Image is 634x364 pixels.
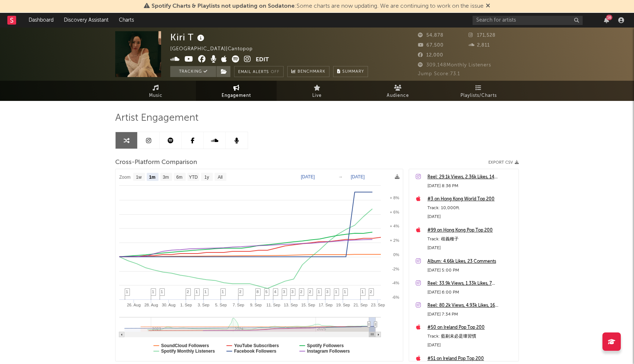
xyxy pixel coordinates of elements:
[256,55,269,65] button: Edit
[427,204,515,212] div: Track: 10,000ft.
[180,303,192,307] text: 1. Sep
[418,43,444,48] span: 67,500
[287,66,329,77] a: Benchmark
[161,343,209,348] text: SoundCloud Followers
[390,238,400,243] text: + 2%
[418,72,460,76] span: Jump Score: 73.1
[283,290,285,294] span: 3
[392,295,399,299] text: -6%
[319,303,333,307] text: 17. Sep
[427,332,515,341] div: Track: 藍剔未必是壞習慣
[127,303,141,307] text: 26. Aug
[370,290,372,294] span: 2
[427,173,515,182] div: Reel: 29.1k Views, 2.36k Likes, 14 Comments
[473,16,583,25] input: Search for artists
[427,226,515,235] div: #99 on Hong Kong Pop Top 200
[204,290,207,294] span: 1
[176,175,183,180] text: 6m
[390,196,400,200] text: + 8%
[149,91,163,100] span: Music
[427,212,515,221] div: [DATE]
[427,301,515,310] a: Reel: 80.2k Views, 4.93k Likes, 16 Comments
[351,174,365,179] text: [DATE]
[301,174,315,179] text: [DATE]
[196,81,277,101] a: Engagement
[187,290,189,294] span: 2
[149,175,155,180] text: 1m
[115,158,197,167] span: Cross-Platform Comparison
[427,354,515,363] a: #51 on Ireland Pop Top 200
[427,266,515,275] div: [DATE] 5:00 PM
[59,13,114,28] a: Discovery Assistant
[371,303,385,307] text: 23. Sep
[266,303,280,307] text: 11. Sep
[300,290,302,294] span: 2
[318,290,320,294] span: 1
[427,182,515,190] div: [DATE] 8:36 PM
[170,66,216,77] button: Tracking
[333,66,368,77] button: Summary
[418,33,444,38] span: 54,878
[604,17,609,23] button: 16
[277,81,357,101] a: Live
[198,303,209,307] text: 3. Sep
[170,45,261,54] div: [GEOGRAPHIC_DATA] | Cantopop
[274,290,276,294] span: 4
[418,63,491,68] span: 309,148 Monthly Listeners
[301,303,315,307] text: 15. Sep
[336,303,350,307] text: 19. Sep
[114,13,139,28] a: Charts
[307,349,350,354] text: Instagram Followers
[488,160,519,165] button: Export CSV
[354,303,368,307] text: 21. Sep
[427,235,515,244] div: Track: 歧義種子
[393,252,399,257] text: 0%
[222,91,251,100] span: Engagement
[215,303,227,307] text: 5. Sep
[204,175,209,180] text: 1y
[469,33,496,38] span: 171,528
[338,174,343,179] text: →
[233,303,244,307] text: 7. Sep
[115,81,196,101] a: Music
[196,290,198,294] span: 1
[427,341,515,350] div: [DATE]
[486,3,490,9] span: Dismiss
[170,31,206,43] div: Kiri T
[460,91,497,100] span: Playlists/Charts
[161,349,215,354] text: Spotify Monthly Listeners
[265,290,267,294] span: 5
[427,310,515,319] div: [DATE] 7:34 PM
[418,53,443,58] span: 12,000
[239,290,241,294] span: 2
[387,91,409,100] span: Audience
[342,70,364,74] span: Summary
[309,290,311,294] span: 2
[361,290,364,294] span: 1
[298,68,325,76] span: Benchmark
[427,257,515,266] a: Album: 4.66k Likes, 23 Comments
[606,15,612,20] div: 16
[284,303,298,307] text: 13. Sep
[161,290,163,294] span: 1
[144,303,158,307] text: 28. Aug
[152,3,484,9] span: : Some charts are now updating. We are continuing to work on the issue
[218,175,222,180] text: All
[326,290,328,294] span: 3
[250,303,262,307] text: 9. Sep
[163,175,169,180] text: 3m
[392,267,399,271] text: -2%
[115,114,198,123] span: Artist Engagement
[271,70,280,74] em: Off
[23,13,59,28] a: Dashboard
[234,66,284,77] button: Email AlertsOff
[136,175,142,180] text: 1w
[152,290,154,294] span: 1
[427,279,515,288] div: Reel: 33.9k Views, 1.33k Likes, 7 Comments
[357,81,438,101] a: Audience
[427,323,515,332] a: #50 on Ireland Pop Top 200
[427,195,515,204] a: #3 on Hong Kong World Top 200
